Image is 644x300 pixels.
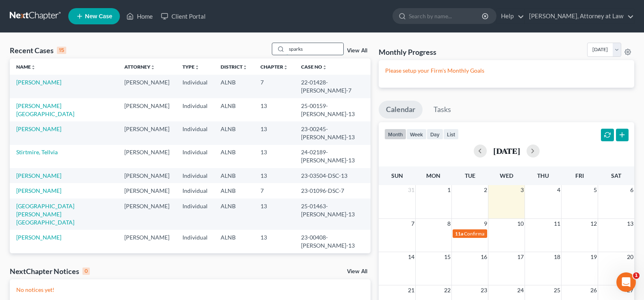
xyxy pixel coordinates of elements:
[525,9,634,24] a: [PERSON_NAME], Attorney at Law
[254,230,295,253] td: 13
[493,147,520,155] h2: [DATE]
[537,172,549,179] span: Thu
[16,172,61,179] a: [PERSON_NAME]
[16,102,74,117] a: [PERSON_NAME][GEOGRAPHIC_DATA]
[516,252,525,262] span: 17
[214,199,254,230] td: ALNB
[254,98,295,121] td: 13
[322,65,327,70] i: unfold_more
[118,230,176,253] td: [PERSON_NAME]
[406,129,427,140] button: week
[214,253,254,268] td: ALNB
[295,75,371,98] td: 22-01428-[PERSON_NAME]-7
[16,234,61,241] a: [PERSON_NAME]
[122,9,157,24] a: Home
[176,121,214,145] td: Individual
[118,199,176,230] td: [PERSON_NAME]
[214,183,254,198] td: ALNB
[31,65,36,70] i: unfold_more
[295,199,371,230] td: 25-01463-[PERSON_NAME]-13
[590,285,598,295] span: 26
[295,98,371,121] td: 25-00159-[PERSON_NAME]-13
[295,253,371,268] td: 25-00460-DSC-13
[283,65,288,70] i: unfold_more
[616,272,636,292] iframe: Intercom live chat
[626,252,634,262] span: 20
[254,199,295,230] td: 13
[455,231,463,237] span: 11a
[176,253,214,268] td: Individual
[426,172,440,179] span: Mon
[465,172,475,179] span: Tue
[286,43,343,55] input: Search by name...
[629,185,634,195] span: 6
[176,75,214,98] td: Individual
[593,185,598,195] span: 5
[118,183,176,198] td: [PERSON_NAME]
[254,183,295,198] td: 7
[379,101,423,119] a: Calendar
[480,252,488,262] span: 16
[16,149,58,155] a: Stirtmire, Tellvia
[427,129,443,140] button: day
[214,75,254,98] td: ALNB
[260,64,288,70] a: Chapterunfold_more
[254,121,295,145] td: 13
[409,9,483,24] input: Search by name...
[626,219,634,229] span: 13
[254,75,295,98] td: 7
[254,145,295,168] td: 13
[611,172,621,179] span: Sat
[16,64,36,70] a: Nameunfold_more
[118,168,176,183] td: [PERSON_NAME]
[590,252,598,262] span: 19
[464,231,550,237] span: Confirmation Date for [PERSON_NAME]
[407,285,415,295] span: 21
[16,187,61,194] a: [PERSON_NAME]
[483,219,488,229] span: 9
[443,252,451,262] span: 15
[410,219,415,229] span: 7
[176,183,214,198] td: Individual
[176,98,214,121] td: Individual
[214,230,254,253] td: ALNB
[10,45,66,55] div: Recent Cases
[347,269,367,274] a: View All
[214,98,254,121] td: ALNB
[295,145,371,168] td: 24-02189-[PERSON_NAME]-13
[520,185,525,195] span: 3
[176,230,214,253] td: Individual
[254,168,295,183] td: 13
[443,285,451,295] span: 22
[16,203,74,226] a: [GEOGRAPHIC_DATA][PERSON_NAME][GEOGRAPHIC_DATA]
[347,48,367,54] a: View All
[195,65,199,70] i: unfold_more
[295,230,371,253] td: 23-00408-[PERSON_NAME]-13
[447,185,451,195] span: 1
[118,75,176,98] td: [PERSON_NAME]
[553,285,561,295] span: 25
[16,125,61,132] a: [PERSON_NAME]
[176,199,214,230] td: Individual
[553,252,561,262] span: 18
[480,285,488,295] span: 23
[483,185,488,195] span: 2
[57,47,66,54] div: 15
[295,168,371,183] td: 23-03504-DSC-13
[295,183,371,198] td: 23-01096-DSC-7
[124,64,155,70] a: Attorneyunfold_more
[553,219,561,229] span: 11
[118,98,176,121] td: [PERSON_NAME]
[176,168,214,183] td: Individual
[407,185,415,195] span: 31
[118,253,176,268] td: [PERSON_NAME]
[500,172,513,179] span: Wed
[214,121,254,145] td: ALNB
[516,219,525,229] span: 10
[447,219,451,229] span: 8
[118,145,176,168] td: [PERSON_NAME]
[85,13,112,19] span: New Case
[379,47,436,57] h3: Monthly Progress
[16,79,61,86] a: [PERSON_NAME]
[633,272,640,279] span: 1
